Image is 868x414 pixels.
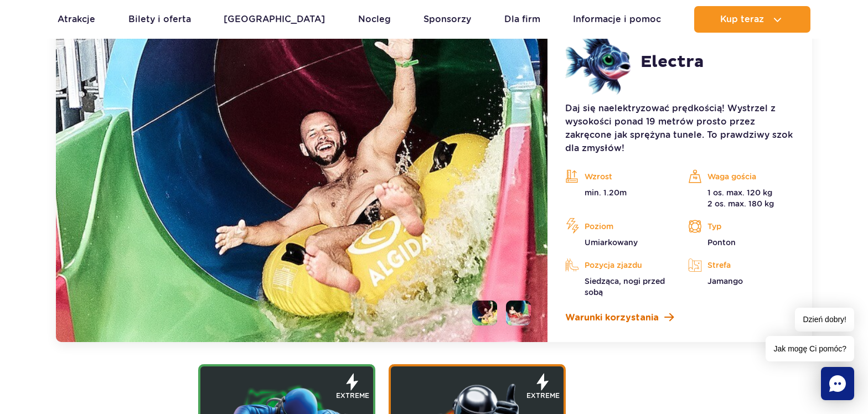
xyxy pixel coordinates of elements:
[423,6,471,33] a: Sponsorzy
[694,6,810,33] button: Kup teraz
[821,367,854,400] div: Chat
[565,29,632,95] img: 683e9dc030483830179588.png
[128,6,191,33] a: Bilety i oferta
[565,218,671,235] p: Poziom
[688,257,794,273] p: Strefa
[688,168,794,185] p: Waga gościa
[504,6,540,33] a: Dla firm
[688,276,794,287] p: Jamango
[565,102,794,155] p: Daj się naelektryzować prędkością! Wystrzel z wysokości ponad 19 metrów prosto przez zakręcone ja...
[565,311,659,324] span: Warunki korzystania
[565,187,671,198] p: min. 1.20m
[688,187,794,209] p: 1 os. max. 120 kg 2 os. max. 180 kg
[640,52,704,72] h2: Electra
[58,6,95,33] a: Atrakcje
[573,6,661,33] a: Informacje i pomoc
[358,6,391,33] a: Nocleg
[720,14,764,24] span: Kup teraz
[688,237,794,248] p: Ponton
[795,308,854,332] span: Dzień dobry!
[526,391,560,401] span: extreme
[565,311,794,324] a: Warunki korzystania
[336,391,369,401] span: extreme
[766,336,854,361] span: Jak mogę Ci pomóc?
[688,218,794,235] p: Typ
[565,168,671,185] p: Wzrost
[565,237,671,248] p: Umiarkowany
[224,6,325,33] a: [GEOGRAPHIC_DATA]
[565,276,671,298] p: Siedząca, nogi przed sobą
[565,257,671,273] p: Pozycja zjazdu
